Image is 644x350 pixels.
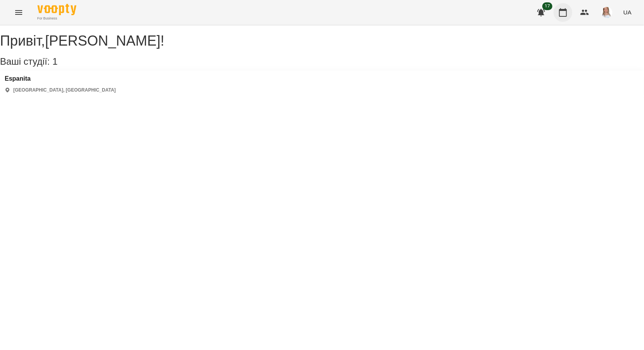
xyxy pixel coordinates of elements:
[37,4,76,15] img: Voopty Logo
[37,16,76,21] span: For Business
[13,87,116,94] p: [GEOGRAPHIC_DATA], [GEOGRAPHIC_DATA]
[9,3,28,22] button: Menu
[542,2,552,10] span: 17
[620,5,635,19] button: UA
[52,56,57,67] span: 1
[623,8,632,16] span: UA
[5,75,116,82] a: Espanita
[602,7,612,18] img: a3864db21cf396e54496f7cceedc0ca3.jpg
